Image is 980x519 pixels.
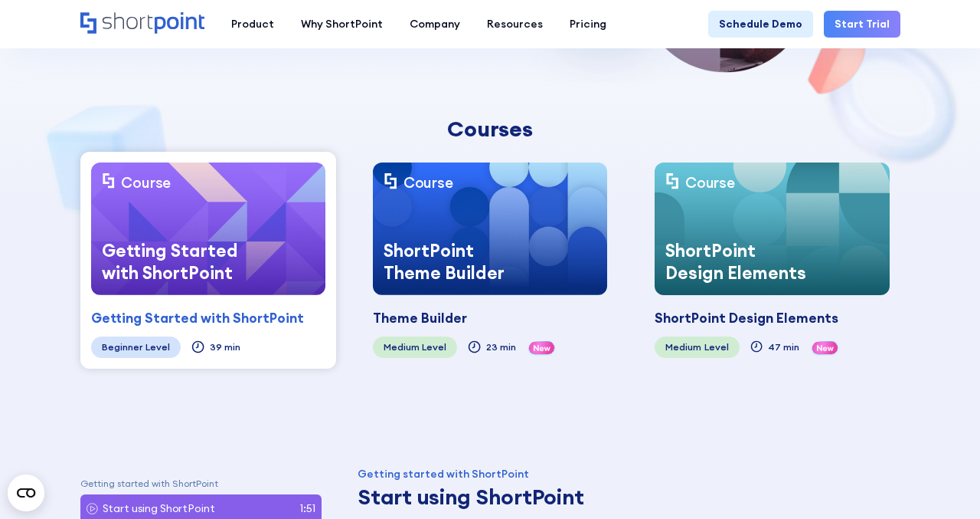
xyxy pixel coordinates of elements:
h3: Start using ShortPoint [358,485,892,509]
div: Courses [203,117,777,141]
div: Level [145,342,170,353]
div: Course [403,173,453,194]
div: Level [422,342,446,353]
a: Resources [474,11,557,38]
div: Beginner [102,342,143,353]
div: Product [231,16,274,32]
a: Home [80,12,205,35]
a: CourseGetting Started with ShortPoint [91,163,325,295]
a: Company [397,11,474,38]
div: Resources [487,16,543,32]
div: Company [410,16,460,32]
div: Getting started with ShortPoint [358,468,892,479]
div: Medium [384,342,420,353]
div: Why ShortPoint [301,16,383,32]
div: ShortPoint Theme Builder [373,228,542,295]
p: 1:51 [300,501,315,517]
a: Pricing [557,11,620,38]
a: CourseShortPoint Theme Builder [373,163,607,295]
div: Getting Started with ShortPoint [91,228,260,295]
a: Why ShortPoint [288,11,397,38]
button: Open CMP widget [8,475,44,511]
div: 23 min [486,342,516,353]
a: Start Trial [824,11,900,38]
div: ShortPoint Design Elements [655,228,824,295]
a: Schedule Demo [708,11,813,38]
div: Medium [665,342,701,353]
div: Getting Started with ShortPoint [91,308,304,328]
p: Start using ShortPoint [103,501,215,517]
a: Product [218,11,288,38]
div: Course [685,173,735,194]
p: Getting started with ShortPoint [80,478,322,489]
div: Pricing [570,16,606,32]
div: ShortPoint Design Elements [655,308,838,328]
div: Theme Builder [373,308,467,328]
div: 39 min [210,342,240,353]
div: Course [121,173,171,194]
a: CourseShortPoint Design Elements [655,163,889,295]
iframe: Chat Widget [704,341,980,519]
